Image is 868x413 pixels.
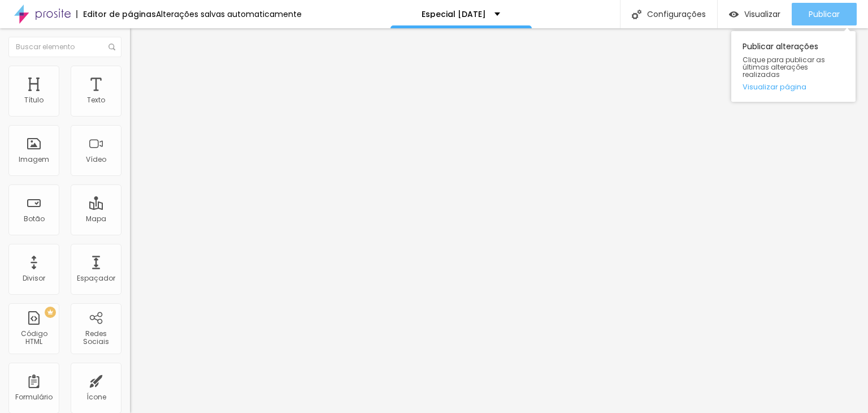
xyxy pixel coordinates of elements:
font: Especial [DATE] [422,8,486,20]
font: Código HTML [21,329,47,346]
font: Título [24,95,44,105]
button: Visualizar [718,3,792,25]
font: Mapa [86,214,106,223]
font: Publicar [809,8,840,20]
font: Divisor [23,273,45,283]
a: Visualizar página [743,83,844,91]
font: Imagem [19,154,49,164]
font: Texto [87,95,105,105]
font: Clique para publicar as últimas alterações realizadas [743,55,825,79]
img: Ícone [632,10,641,19]
iframe: Editor [130,28,868,413]
img: view-1.svg [729,10,739,19]
input: Buscar elemento [8,37,121,57]
button: Publicar [792,3,857,25]
font: Alterações salvas automaticamente [156,8,302,20]
font: Botão [24,214,45,223]
font: Formulário [15,392,53,402]
font: Espaçador [77,273,115,283]
img: Ícone [108,44,115,50]
font: Vídeo [86,154,106,164]
font: Ícone [86,392,106,402]
font: Redes Sociais [83,329,109,346]
font: Editor de páginas [83,8,156,20]
font: Visualizar [744,8,780,20]
font: Configurações [647,8,706,20]
font: Publicar alterações [743,41,818,52]
font: Visualizar página [743,81,806,92]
